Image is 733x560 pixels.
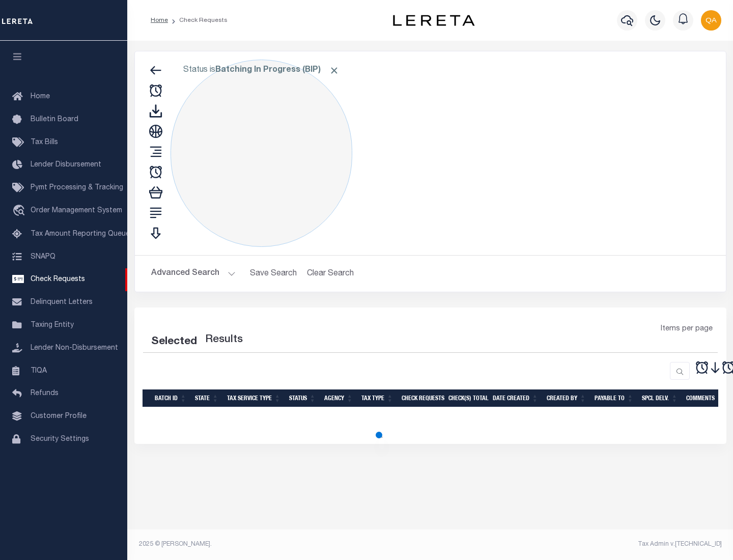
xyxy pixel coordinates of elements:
[171,60,352,247] div: Click to Edit
[205,332,243,348] label: Results
[151,264,236,284] button: Advanced Search
[223,389,285,407] th: Tax Service Type
[31,276,85,283] span: Check Requests
[31,390,59,397] span: Refunds
[329,65,340,76] span: Click to Remove
[682,389,728,407] th: Comments
[398,389,444,407] th: Check Requests
[12,205,29,218] i: travel_explore
[701,10,721,31] img: svg+xml;base64,PHN2ZyB4bWxucz0iaHR0cDovL3d3dy53My5vcmcvMjAwMC9zdmciIHBvaW50ZXItZXZlbnRzPSJub25lIi...
[438,540,722,549] div: Tax Admin v.[TECHNICAL_ID]
[31,231,130,238] span: Tax Amount Reporting Queue
[31,161,101,169] span: Lender Disbursement
[303,264,358,284] button: Clear Search
[590,389,638,407] th: Payable To
[215,66,340,74] b: Batching In Progress (BIP)
[489,389,543,407] th: Date Created
[31,413,87,420] span: Customer Profile
[31,436,89,443] span: Security Settings
[31,93,50,100] span: Home
[151,334,197,350] div: Selected
[151,17,168,23] a: Home
[31,367,47,374] span: TIQA
[31,322,74,329] span: Taxing Entity
[357,389,398,407] th: Tax Type
[285,389,320,407] th: Status
[543,389,590,407] th: Created By
[31,184,123,191] span: Pymt Processing & Tracking
[191,389,223,407] th: State
[31,253,55,260] span: SNAPQ
[320,389,357,407] th: Agency
[31,345,118,352] span: Lender Non-Disbursement
[393,15,474,26] img: logo-dark.svg
[638,389,682,407] th: Spcl Delv.
[31,299,93,306] span: Delinquent Letters
[168,16,228,25] li: Check Requests
[31,207,122,214] span: Order Management System
[444,389,489,407] th: Check(s) Total
[151,389,191,407] th: Batch Id
[31,139,58,146] span: Tax Bills
[661,324,713,335] span: Items per page
[131,540,431,549] div: 2025 © [PERSON_NAME].
[244,264,303,284] button: Save Search
[31,116,78,123] span: Bulletin Board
